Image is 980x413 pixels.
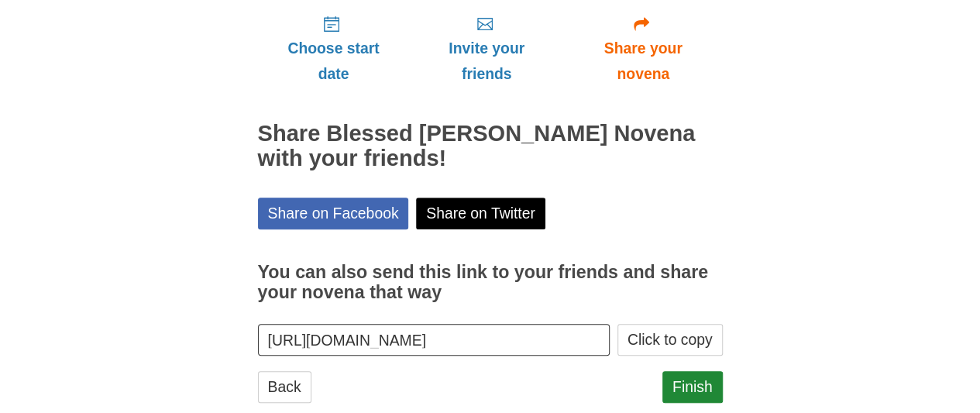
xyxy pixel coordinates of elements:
a: Share on Twitter [416,198,545,229]
h2: Share Blessed [PERSON_NAME] Novena with your friends! [258,122,723,171]
a: Share on Facebook [258,198,409,229]
a: Back [258,371,311,403]
span: Share your novena [579,36,707,87]
a: Choose start date [258,2,410,95]
span: Invite your friends [425,36,548,87]
a: Invite your friends [409,2,563,95]
h3: You can also send this link to your friends and share your novena that way [258,263,723,302]
a: Share your novena [564,2,723,95]
button: Click to copy [617,324,723,356]
span: Choose start date [273,36,394,87]
a: Finish [662,371,723,403]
